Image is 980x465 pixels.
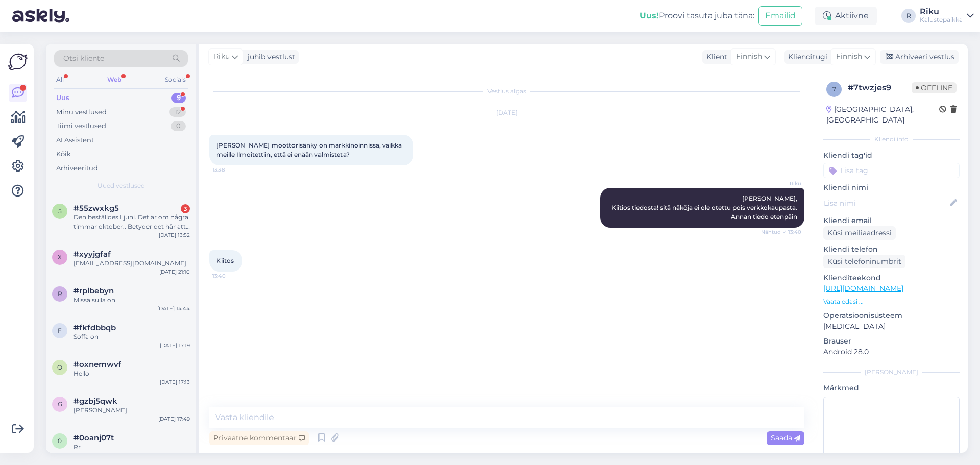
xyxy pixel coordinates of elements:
[771,433,800,443] span: Saada
[159,268,190,276] div: [DATE] 21:10
[823,244,960,255] p: Kliendi telefon
[758,6,802,26] button: Emailid
[56,149,71,159] div: Kõik
[171,93,186,103] div: 9
[163,73,188,86] div: Socials
[763,180,801,187] span: Riku
[73,443,190,452] div: Rr
[611,194,799,221] span: [PERSON_NAME], Kiitios tiedosta! sitä näköja ei ole otettu pois verkkokaupasta. Annan tiedo etenpäin
[160,341,190,349] div: [DATE] 17:19
[73,286,114,296] span: #rplbebyn
[823,383,960,394] p: Märkmed
[73,406,190,415] div: [PERSON_NAME]
[214,51,230,62] span: Riku
[784,52,827,62] div: Klienditugi
[920,8,963,16] div: Riku
[815,7,877,25] div: Aktiivne
[73,332,190,341] div: Soffa on
[823,273,960,283] p: Klienditeekond
[63,53,104,64] span: Otsi kliente
[848,82,912,94] div: # 7twzjes9
[212,272,251,280] span: 13:40
[736,51,762,62] span: Finnish
[823,284,903,293] a: [URL][DOMAIN_NAME]
[73,250,111,259] span: #xyyjgfaf
[158,415,190,423] div: [DATE] 17:49
[823,297,960,306] p: Vaata edasi ...
[901,9,916,23] div: R
[836,51,862,62] span: Finnish
[826,104,939,126] div: [GEOGRAPHIC_DATA], [GEOGRAPHIC_DATA]
[73,369,190,378] div: Hello
[73,296,190,305] div: Missä sulla on
[163,452,190,459] div: [DATE] 1:21
[880,50,959,64] div: Arhiveeri vestlus
[823,347,960,357] p: Android 28.0
[912,82,957,93] span: Offline
[58,290,62,298] span: r
[57,363,62,371] span: o
[640,10,754,22] div: Proovi tasuta juba täna:
[823,336,960,347] p: Brauser
[171,121,186,131] div: 0
[823,310,960,321] p: Operatsioonisüsteem
[73,360,121,369] span: #oxnemwvf
[823,321,960,332] p: [MEDICAL_DATA]
[73,323,116,332] span: #fkfdbbqb
[58,437,62,445] span: 0
[209,87,804,96] div: Vestlus algas
[823,368,960,377] div: [PERSON_NAME]
[58,207,62,215] span: 5
[159,231,190,239] div: [DATE] 13:52
[823,135,960,144] div: Kliendi info
[823,215,960,226] p: Kliendi email
[209,431,309,445] div: Privaatne kommentaar
[243,52,296,62] div: juhib vestlust
[54,73,66,86] div: All
[181,204,190,213] div: 3
[823,255,905,268] div: Küsi telefoninumbrit
[73,259,190,268] div: [EMAIL_ADDRESS][DOMAIN_NAME]
[73,213,190,231] div: Den beställdes I juni. Det är om några timmar oktober.. Betyder det här att vi får rabatt.. ? :)
[56,135,94,145] div: AI Assistent
[212,166,251,174] span: 13:38
[97,181,145,190] span: Uued vestlused
[58,327,62,334] span: f
[73,433,114,443] span: #0oanj07t
[56,93,69,103] div: Uus
[702,52,727,62] div: Klient
[823,150,960,161] p: Kliendi tag'id
[823,226,896,240] div: Küsi meiliaadressi
[920,16,963,24] div: Kalustepaikka
[56,163,98,174] div: Arhiveeritud
[73,204,119,213] span: #55zwxkg5
[920,8,974,24] a: RikuKalustepaikka
[824,198,948,209] input: Lisa nimi
[640,11,659,20] b: Uus!
[8,52,28,71] img: Askly Logo
[157,305,190,312] div: [DATE] 14:44
[823,163,960,178] input: Lisa tag
[105,73,124,86] div: Web
[761,228,801,236] span: Nähtud ✓ 13:40
[169,107,186,117] div: 12
[209,108,804,117] div: [DATE]
[832,85,836,93] span: 7
[58,400,62,408] span: g
[823,182,960,193] p: Kliendi nimi
[56,121,106,131] div: Tiimi vestlused
[73,397,117,406] span: #gzbj5qwk
[58,253,62,261] span: x
[216,141,403,158] span: [PERSON_NAME] moottorisänky on markkinoinnissa, vaikka meille Ilmoitettiin, että ei enään valmist...
[56,107,107,117] div: Minu vestlused
[216,257,234,264] span: Kiitos
[160,378,190,386] div: [DATE] 17:13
